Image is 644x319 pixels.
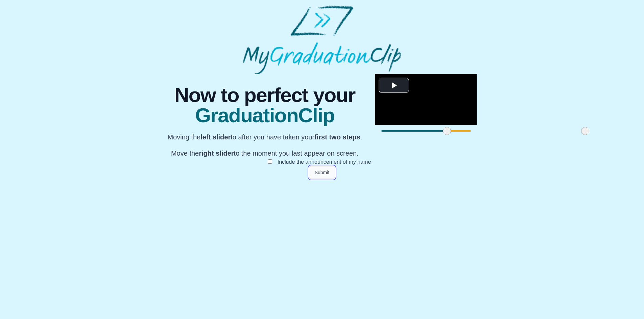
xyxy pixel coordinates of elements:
[167,149,362,158] p: Move the to the moment you last appear on screen.
[309,166,335,179] button: Submit
[379,78,409,93] button: Play Video
[314,133,360,141] b: first two steps
[272,156,377,167] label: Include the announcement of my name
[199,150,234,157] b: right slider
[243,5,401,74] img: MyGraduationClip
[375,74,477,125] div: Video Player
[167,85,362,105] span: Now to perfect your
[167,105,362,126] span: GraduationClip
[167,132,362,142] p: Moving the to after you have taken your .
[200,133,231,141] b: left slider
